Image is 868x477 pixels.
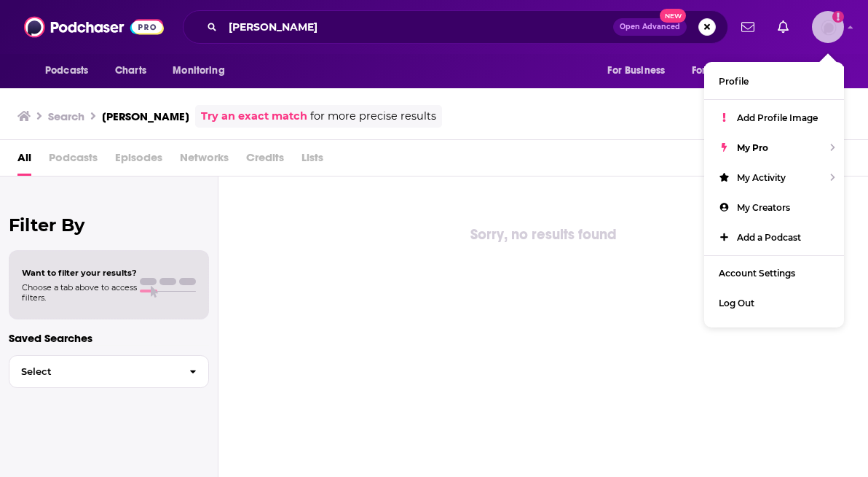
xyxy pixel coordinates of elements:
a: My Creators [704,193,844,222]
a: Show notifications dropdown [772,15,794,39]
span: More [790,61,815,81]
a: Add a Podcast [704,222,844,252]
ul: Show profile menu [704,62,844,327]
span: New [660,9,686,23]
svg: Add a profile image [832,11,844,23]
div: Sorry, no results found [218,223,868,247]
span: for more precise results [310,108,436,125]
span: Open Advanced [620,23,680,31]
span: Networks [180,146,229,176]
span: Episodes [115,146,162,176]
span: Add Profile Image [737,112,818,123]
span: My Pro [737,142,768,153]
button: open menu [682,57,783,85]
a: Show notifications dropdown [735,15,760,39]
a: Charts [106,57,155,85]
p: Saved Searches [9,331,209,345]
a: Try an exact match [201,108,307,125]
span: Podcasts [49,146,98,176]
button: Show profile menu [812,11,844,43]
span: For Business [607,61,665,81]
span: Add a Podcast [737,232,801,243]
button: Open AdvancedNew [613,18,687,36]
button: open menu [162,57,243,85]
span: Podcasts [45,61,88,81]
span: Select [9,367,178,376]
a: Account Settings [704,258,844,288]
span: Credits [246,146,284,176]
h3: Search [48,109,84,123]
button: open menu [35,57,107,85]
span: Monitoring [173,61,224,81]
button: open menu [780,57,833,85]
span: Log Out [719,298,754,309]
span: Want to filter your results? [22,268,137,278]
div: Search podcasts, credits, & more... [183,10,728,44]
button: open menu [597,57,683,85]
h2: Filter By [9,214,209,236]
span: Profile [719,76,749,87]
a: All [17,146,31,176]
span: Account Settings [719,268,795,279]
span: For Podcasters [692,61,762,81]
span: Choose a tab above to access filters. [22,282,137,303]
span: Lists [301,146,323,176]
span: My Activity [737,172,786,183]
span: Charts [115,61,146,81]
button: Select [9,355,209,388]
span: My Creators [737,202,790,213]
span: Logged in as WachsmanSG [812,11,844,43]
a: Add Profile Image [704,103,844,133]
input: Search podcasts, credits, & more... [223,15,613,39]
img: User Profile [812,11,844,43]
h3: [PERSON_NAME] [102,109,189,123]
img: Podchaser - Follow, Share and Rate Podcasts [24,13,164,41]
a: Profile [704,66,844,96]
